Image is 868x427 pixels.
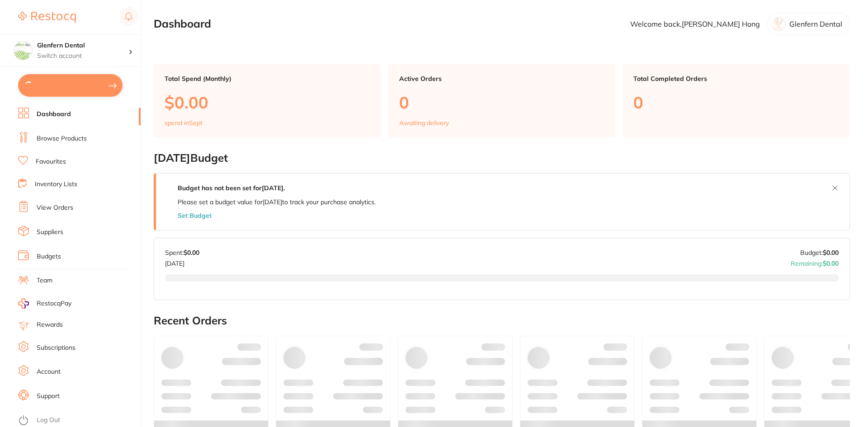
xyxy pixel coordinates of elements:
a: Dashboard [37,110,71,119]
p: Please set a budget value for [DATE] to track your purchase analytics. [178,198,376,206]
a: Inventory Lists [35,180,77,189]
a: Log Out [37,416,60,425]
h4: Glenfern Dental [37,41,128,50]
h2: Recent Orders [154,314,850,327]
p: $0.00 [165,93,370,112]
p: Awaiting delivery [399,119,449,127]
h2: [DATE] Budget [154,152,850,164]
button: Set Budget [178,212,212,219]
a: Total Spend (Monthly)$0.00spend inSept [154,64,381,137]
a: Browse Products [37,134,87,143]
img: Restocq Logo [18,12,76,23]
strong: Budget has not been set for [DATE] . [178,184,285,192]
a: Suppliers [37,228,63,237]
span: RestocqPay [37,299,71,308]
p: 0 [633,93,839,112]
a: Restocq Logo [18,7,76,28]
a: Budgets [37,252,61,261]
a: Team [37,276,52,285]
p: Remaining: [791,256,839,267]
p: 0 [399,93,605,112]
a: Subscriptions [37,343,75,352]
a: RestocqPay [18,298,71,309]
p: Switch account [37,52,128,61]
strong: $0.00 [823,249,839,257]
p: Total Spend (Monthly) [165,75,370,82]
img: RestocqPay [18,298,29,309]
a: Rewards [37,320,63,329]
p: spend in Sept [165,119,203,127]
img: Glenfern Dental [14,42,32,60]
a: Favourites [36,157,66,166]
p: Active Orders [399,75,605,82]
strong: $0.00 [184,249,199,257]
p: Budget: [800,249,839,256]
a: Account [37,367,61,376]
a: Total Completed Orders0 [623,64,850,137]
strong: $0.00 [823,259,839,267]
p: Glenfern Dental [789,20,842,28]
a: Support [37,392,60,401]
a: Active Orders0Awaiting delivery [388,64,616,137]
p: Spent: [165,249,199,256]
h2: Dashboard [154,18,211,30]
p: [DATE] [165,256,199,267]
p: Total Completed Orders [633,75,839,82]
p: Welcome back, [PERSON_NAME] Hong [630,20,760,28]
a: View Orders [37,203,73,212]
